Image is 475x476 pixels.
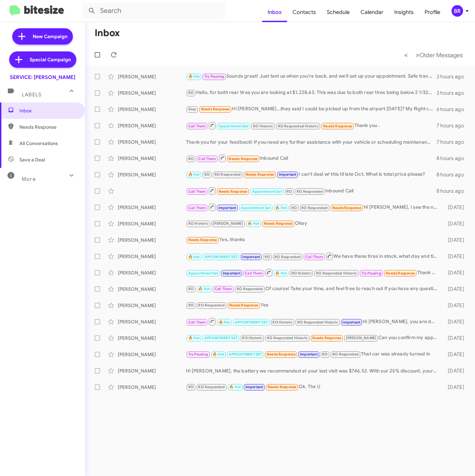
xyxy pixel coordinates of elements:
span: RO [265,255,270,259]
div: 3 hours ago [437,73,470,80]
div: [DATE] [440,237,470,243]
span: Contacts [287,2,321,22]
div: 8 hours ago [437,171,470,178]
div: [DATE] [440,253,470,260]
span: « [404,51,408,59]
span: Needs Response [312,336,341,340]
span: RO [188,385,194,389]
div: Can you confirm my appointment at 9 [DATE]? I just got a message saying I missed the appointment ... [186,334,440,342]
div: Inbound Call [186,154,437,162]
span: » [416,51,419,59]
div: Of course! Take your time, and feel free to reach out if you have any questions or need assistanc... [186,285,440,293]
div: [PERSON_NAME] [118,335,186,342]
span: Important [223,271,240,275]
div: 6 hours ago [437,106,470,113]
span: Needs Response [246,172,274,177]
span: RO [291,206,297,210]
span: RO Responded [198,385,224,389]
div: [PERSON_NAME] [118,122,186,129]
span: Important [242,255,260,259]
div: [PERSON_NAME] [118,318,186,325]
span: Appointment Set [188,271,218,275]
div: We have these tires in stock, what day and time would you like to come in ? [186,252,440,260]
span: RO [188,287,194,291]
span: Call Them [188,124,206,128]
span: 🔥 Hot [188,74,200,79]
span: RO Responded [301,206,328,210]
div: [PERSON_NAME] [118,171,186,178]
div: Hello, for both rear tires you are looking at $1,228.63. This was due to both rear tires being be... [186,89,437,97]
div: That car was already turned in [186,350,440,358]
span: 🔥 Hot [219,320,230,324]
div: 3 hours ago [437,90,470,96]
a: Calendar [355,2,389,22]
span: Needs Response [332,206,361,210]
span: RO Historic [242,336,262,340]
span: Call Them [245,271,263,275]
a: Insights [389,2,419,22]
a: New Campaign [12,28,73,45]
span: Stop [188,107,196,111]
div: Thank you, [PERSON_NAME]! I'll be in touch next week to discuss tires, windshield, etc. Have a go... [186,268,440,277]
div: Hi [PERSON_NAME], I see the new e53 wagons are buildable on the website. How long would it take t... [186,203,440,211]
span: RO Responded [274,255,301,259]
span: Needs Response [264,221,293,226]
div: [PERSON_NAME] [118,73,186,80]
div: [PERSON_NAME] [118,351,186,358]
span: Call Them [188,189,206,194]
span: Try Pausing [188,352,208,356]
div: [PERSON_NAME] [118,269,186,276]
h1: Inbox [95,28,120,38]
span: 🔥 Hot [212,352,224,356]
span: RO Responded Historic [316,271,357,275]
span: Needs Response [219,189,248,194]
span: Labels [22,92,42,98]
div: 7 hours ago [437,139,470,145]
span: More [22,176,36,182]
div: [PERSON_NAME] [118,106,186,113]
span: Needs Response [229,303,258,307]
span: 🔥 Hot [248,221,259,226]
div: [PERSON_NAME] [118,220,186,227]
span: RO [286,189,292,194]
span: 🔥 Hot [188,336,200,340]
span: APPOINTMENT SET [204,336,238,340]
div: [DATE] [440,335,470,342]
div: [DATE] [440,286,470,292]
span: All Conversations [19,140,58,147]
div: Okay [186,220,440,227]
div: Yes [186,301,440,309]
div: Yes, thanks [186,236,440,244]
span: Appointment Set [241,206,271,210]
span: RO Responded Historic [278,124,319,128]
div: [DATE] [440,220,470,227]
span: RO Historic [272,320,292,324]
span: RO Responded Historic [267,336,308,340]
span: Call Them [215,287,232,291]
span: RO Responded [297,189,323,194]
span: RO Historic [291,271,312,275]
span: Older Messages [419,51,463,59]
span: RO Responded Historic [297,320,338,324]
span: Inbox [262,2,287,22]
div: Hi [PERSON_NAME], you are due for a B service we have a promotion for $699.00(half off) [186,317,440,326]
span: Needs Response [386,271,415,275]
span: Needs Response [267,352,296,356]
div: [PERSON_NAME] [118,384,186,391]
span: Try Pausing [204,74,224,79]
span: Call Them [305,255,323,259]
div: Sounds great! Just text us when you're back, and we'll set up your appointment. Safe travels! [186,73,437,80]
span: Important [279,172,297,177]
div: Hi [PERSON_NAME], the battery we recommended at your last visit was $746.52. With our 25% discoun... [186,367,440,374]
div: [PERSON_NAME] [118,286,186,292]
div: I can't deal w/ this til late Oct. What is total price please? [186,171,437,178]
span: Schedule [321,2,355,22]
div: [PERSON_NAME] [118,367,186,374]
nav: Page navigation example [400,48,467,62]
div: [PERSON_NAME] [118,302,186,309]
div: [PERSON_NAME] [118,90,186,96]
span: RO [204,172,210,177]
div: Thank you . [186,121,437,130]
span: RO Responded [215,172,241,177]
